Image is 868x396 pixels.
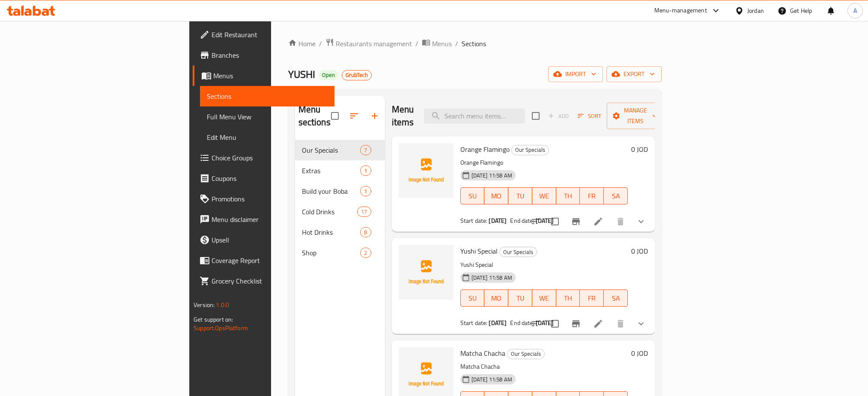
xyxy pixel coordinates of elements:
[460,260,628,270] p: Yushi Special
[213,71,328,81] span: Menus
[460,317,488,328] span: Start date:
[512,145,549,155] span: Our Specials
[511,145,549,155] div: Our Specials
[212,153,328,163] span: Choice Groups
[342,71,371,79] span: GrubTech
[336,38,412,49] span: Restaurants management
[295,140,385,160] div: Our Specials7
[325,38,412,49] a: Restaurants management
[295,222,385,242] div: Hot Drinks8
[527,107,545,125] span: Select section
[583,292,600,304] span: FR
[399,143,453,198] img: Orange Flamingo
[193,24,334,45] a: Edit Restaurant
[525,313,546,334] button: sort-choices
[576,109,603,123] button: Sort
[295,136,385,266] nav: Menu sections
[593,216,603,227] a: Edit menu item
[631,211,651,232] button: show more
[560,292,577,304] span: TH
[604,290,628,307] button: SA
[512,190,529,202] span: TU
[484,290,508,307] button: MO
[468,274,516,282] span: [DATE] 11:58 AM
[424,109,525,124] input: search
[361,249,370,257] span: 2
[212,235,328,245] span: Upsell
[207,112,328,122] span: Full Menu View
[631,143,648,155] h6: 0 JOD
[358,208,370,216] span: 17
[607,190,624,202] span: SA
[193,230,334,250] a: Upsell
[460,215,488,226] span: Start date:
[580,187,604,204] button: FR
[580,290,604,307] button: FR
[193,65,334,86] a: Menus
[607,292,624,304] span: SA
[631,313,651,334] button: show more
[432,38,452,49] span: Menus
[512,292,529,304] span: TU
[200,106,334,127] a: Full Menu View
[326,107,344,125] span: Select all sections
[207,91,328,101] span: Sections
[636,216,646,227] svg: Show Choices
[212,276,328,286] span: Grocery Checklist
[200,127,334,148] a: Edit Menu
[288,38,662,49] nav: breadcrumb
[212,173,328,183] span: Coupons
[460,290,485,307] button: SU
[302,227,361,237] span: Hot Drinks
[631,347,648,359] h6: 0 JOD
[488,292,505,304] span: MO
[207,132,328,142] span: Edit Menu
[361,167,370,175] span: 1
[560,190,577,202] span: TH
[193,271,334,291] a: Grocery Checklist
[556,290,580,307] button: TH
[545,109,572,123] span: Add item
[193,189,334,209] a: Promotions
[415,38,418,49] li: /
[344,106,364,126] span: Sort sections
[194,314,233,325] span: Get support on:
[193,168,334,189] a: Coupons
[212,30,328,40] span: Edit Restaurant
[572,109,607,123] span: Sort items
[610,313,631,334] button: delete
[422,38,452,49] a: Menus
[360,186,371,196] div: items
[614,105,657,127] span: Manage items
[302,165,361,176] span: Extras
[295,201,385,222] div: Cold Drinks17
[510,317,534,328] span: End date:
[489,317,507,328] b: [DATE]
[302,248,361,258] span: Shop
[636,319,646,329] svg: Show Choices
[360,248,371,258] div: items
[357,207,371,217] div: items
[613,69,655,80] span: export
[302,207,358,217] span: Cold Drinks
[607,103,664,129] button: Manage items
[295,181,385,201] div: Build your Boba1
[455,38,458,49] li: /
[193,148,334,168] a: Choice Groups
[193,45,334,65] a: Branches
[361,187,370,195] span: 1
[460,187,485,204] button: SU
[295,242,385,263] div: Shop2
[507,349,545,359] div: Our Specials
[194,299,215,310] span: Version:
[548,66,603,82] button: import
[361,146,370,154] span: 7
[555,69,596,80] span: import
[532,290,556,307] button: WE
[360,227,371,237] div: items
[604,187,628,204] button: SA
[392,103,414,129] h2: Menu items
[212,194,328,204] span: Promotions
